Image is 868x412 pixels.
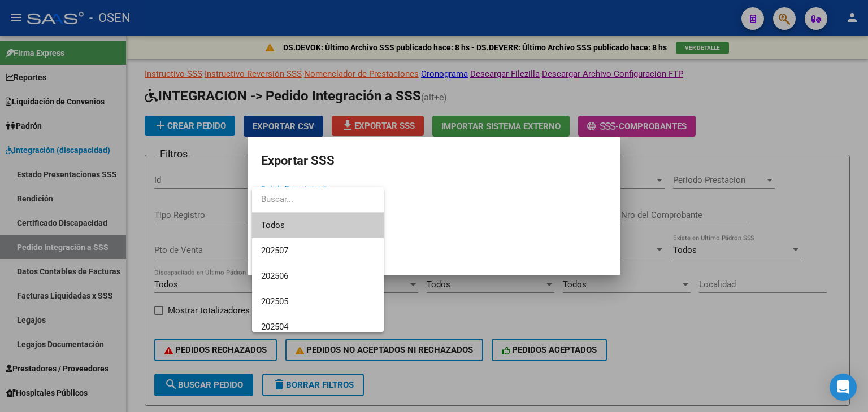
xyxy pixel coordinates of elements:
[261,271,288,281] span: 202506
[261,246,288,256] span: 202507
[261,213,375,238] span: Todos
[261,296,288,306] span: 202505
[252,187,384,212] input: dropdown search
[261,322,288,332] span: 202504
[830,374,857,401] div: Open Intercom Messenger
